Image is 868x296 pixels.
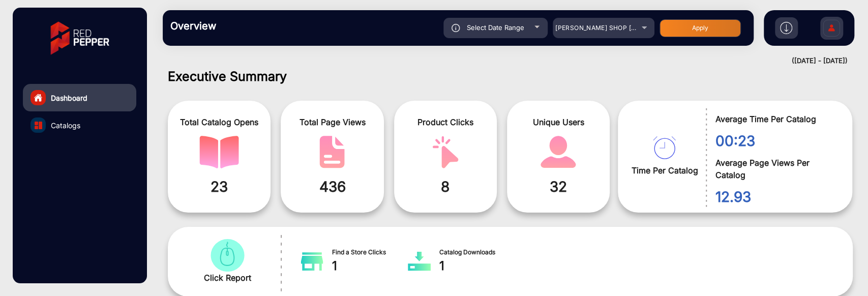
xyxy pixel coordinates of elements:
[332,257,408,275] span: 1
[439,248,515,257] span: Catalog Downloads
[821,12,842,47] img: Sign%20Up.svg
[439,257,515,275] span: 1
[175,116,263,128] span: Total Catalog Opens
[715,157,837,181] span: Average Page Views Per Catalog
[288,116,376,128] span: Total Page Views
[515,176,602,197] span: 32
[780,22,792,34] img: h2download.svg
[23,84,136,111] a: Dashboard
[175,176,263,197] span: 23
[653,136,676,159] img: catalog
[332,248,408,257] span: Find a Store Clicks
[408,251,431,272] img: catalog
[170,20,313,32] h3: Overview
[452,24,460,32] img: icon
[23,111,136,139] a: Catalogs
[715,186,837,208] span: 12.93
[515,116,602,128] span: Unique Users
[204,272,251,284] span: Click Report
[660,19,741,37] button: Apply
[51,120,80,131] span: Catalogs
[199,136,239,168] img: catalog
[402,116,489,128] span: Product Clicks
[555,24,695,32] span: [PERSON_NAME] SHOP [GEOGRAPHIC_DATA]
[715,113,837,125] span: Average Time Per Catalog
[715,130,837,152] span: 00:23
[43,13,116,64] img: vmg-logo
[288,176,376,197] span: 436
[51,93,87,103] span: Dashboard
[467,23,524,32] span: Select Date Range
[426,136,465,168] img: catalog
[312,136,352,168] img: catalog
[538,136,578,168] img: catalog
[207,239,247,272] img: catalog
[301,251,323,272] img: catalog
[402,176,489,197] span: 8
[153,56,848,66] div: ([DATE] - [DATE])
[34,93,43,102] img: home
[168,69,853,84] h1: Executive Summary
[35,122,42,129] img: catalog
